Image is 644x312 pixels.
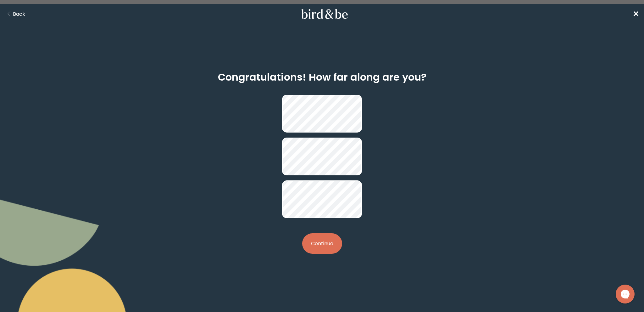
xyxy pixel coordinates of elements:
span: ✕ [633,9,639,19]
a: ✕ [633,9,639,20]
button: Continue [302,233,342,254]
h2: Congratulations! How far along are you? [218,70,426,85]
button: Back Button [5,10,25,18]
iframe: Gorgias live chat messenger [613,282,638,306]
